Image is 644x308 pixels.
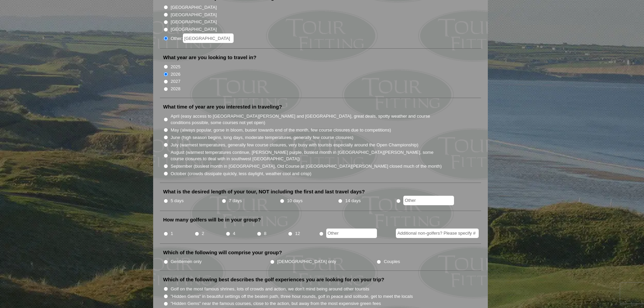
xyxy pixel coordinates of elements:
label: "Hidden Gems" in beautiful settings off the beaten path, three hour rounds, golf in peace and sol... [171,293,413,300]
label: How many golfers will be in your group? [163,216,261,223]
label: What is the desired length of your tour, NOT including the first and last travel days? [163,188,365,195]
label: 14 days [345,197,361,204]
label: 2028 [171,86,181,92]
label: Which of the following will comprise your group? [163,249,282,256]
label: October (crowds dissipate quickly, less daylight, weather cool and crisp) [171,170,312,177]
label: 4 [233,230,235,237]
label: 5 days [171,197,184,204]
label: 1 [171,230,173,237]
label: Other: [171,33,234,43]
label: 2027 [171,78,181,85]
label: [GEOGRAPHIC_DATA] [171,4,217,11]
label: [DEMOGRAPHIC_DATA] only [277,258,336,265]
label: September (busiest month in [GEOGRAPHIC_DATA], Old Course at [GEOGRAPHIC_DATA][PERSON_NAME] close... [171,163,442,170]
label: Golf on the most famous shrines, lots of crowds and action, we don't mind being around other tour... [171,286,369,292]
label: 10 days [287,197,303,204]
label: May (always popular, gorse in bloom, busier towards end of the month, few course closures due to ... [171,127,391,134]
label: 2 [202,230,204,237]
label: August (warmest temperatures continue, [PERSON_NAME] purple, busiest month in [GEOGRAPHIC_DATA][P... [171,149,443,162]
input: Other: [183,33,234,43]
input: Other [403,196,454,205]
input: Other [326,229,377,238]
label: 2026 [171,71,181,78]
label: April (easy access to [GEOGRAPHIC_DATA][PERSON_NAME] and [GEOGRAPHIC_DATA], great deals, spotty w... [171,113,443,126]
label: What year are you looking to travel in? [163,54,257,61]
label: 8 [264,230,266,237]
label: Couples [384,258,400,265]
label: "Hidden Gems" near the famous courses, close to the action, but away from the most expensive gree... [171,300,381,307]
label: Which of the following best describes the golf experiences you are looking for on your trip? [163,276,384,283]
label: [GEOGRAPHIC_DATA] [171,26,217,33]
label: Gentlemen only [171,258,202,265]
label: 2025 [171,64,181,70]
label: [GEOGRAPHIC_DATA] [171,19,217,25]
label: 7 days [229,197,242,204]
label: [GEOGRAPHIC_DATA] [171,11,217,18]
label: June (high season begins, long days, moderate temperatures, generally few course closures) [171,134,354,141]
label: 12 [295,230,300,237]
input: Additional non-golfers? Please specify # [396,229,479,238]
label: July (warmest temperatures, generally few course closures, very busy with tourists especially aro... [171,142,419,148]
label: What time of year are you interested in traveling? [163,103,282,110]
